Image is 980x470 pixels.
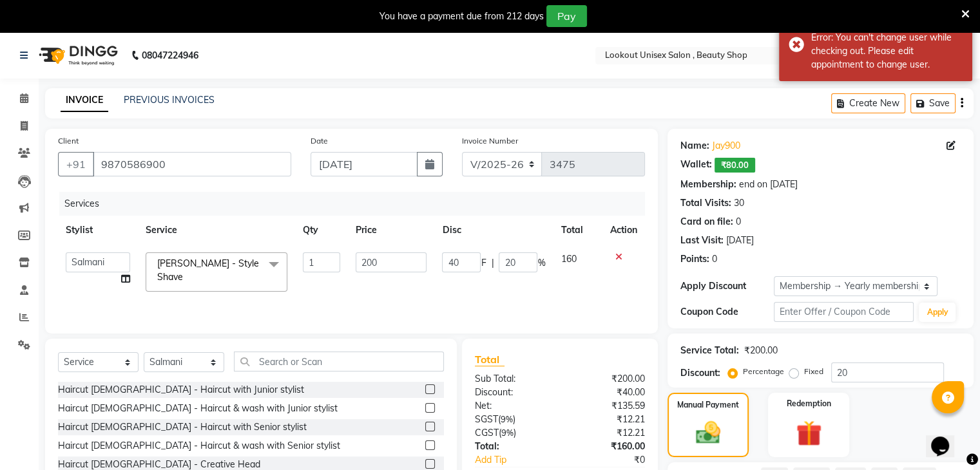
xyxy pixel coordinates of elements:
div: Net: [465,399,560,413]
div: ₹135.59 [560,399,655,413]
div: ( ) [465,413,560,426]
label: Invoice Number [462,135,518,147]
div: ₹0 [575,453,654,467]
img: _gift.svg [788,417,830,449]
div: Haircut [DEMOGRAPHIC_DATA] - Haircut with Senior stylist [58,420,307,434]
input: Search or Scan [234,352,444,371]
span: 9% [501,428,514,438]
label: Redemption [787,398,831,409]
span: | [491,256,494,270]
th: Stylist [58,216,138,245]
a: PREVIOUS INVOICES [124,94,215,106]
div: ₹12.21 [560,426,655,440]
div: Apply Discount [680,279,774,293]
div: Haircut [DEMOGRAPHIC_DATA] - Haircut & wash with Junior stylist [58,402,338,415]
div: ₹200.00 [560,372,655,386]
a: Add Tip [465,453,575,467]
th: Service [138,216,295,245]
div: Name: [680,139,709,153]
a: INVOICE [61,89,108,112]
img: _cash.svg [688,418,728,447]
div: Haircut [DEMOGRAPHIC_DATA] - Haircut with Junior stylist [58,383,304,397]
div: ₹12.21 [560,413,655,426]
div: [DATE] [726,234,754,247]
label: Client [58,135,79,147]
span: CGST [475,427,499,438]
div: 0 [736,215,741,229]
span: SGST [475,413,498,425]
div: ( ) [465,426,560,440]
div: Error: You can't change user while checking out. Please edit appointment to change user. [811,31,963,71]
span: 160 [561,253,576,265]
span: Total [475,353,504,366]
label: Date [311,135,328,147]
div: Last Visit: [680,234,724,247]
b: 08047224946 [142,37,198,73]
div: Points: [680,252,709,266]
a: x [183,271,189,283]
div: ₹160.00 [560,440,655,453]
input: Enter Offer / Coupon Code [774,302,914,322]
div: Sub Total: [465,372,560,386]
button: Pay [546,5,587,27]
div: Membership: [680,178,736,191]
button: +91 [58,152,94,176]
div: Total: [465,440,560,453]
div: Services [59,192,655,216]
div: Coupon Code [680,305,774,319]
input: Search by Name/Mobile/Email/Code [93,152,291,176]
label: Fixed [804,366,823,377]
div: end on [DATE] [739,178,798,191]
button: Save [910,93,956,113]
th: Action [602,216,645,245]
th: Disc [434,216,553,245]
div: Total Visits: [680,196,731,210]
div: ₹200.00 [744,344,778,357]
div: 0 [712,252,717,266]
div: ₹40.00 [560,386,655,399]
div: Wallet: [680,158,712,173]
th: Price [348,216,434,245]
button: Apply [919,303,956,322]
div: 30 [734,196,744,210]
div: Service Total: [680,344,739,357]
span: 9% [501,414,513,424]
span: % [537,256,545,270]
div: Discount: [680,366,720,380]
th: Total [553,216,602,245]
label: Percentage [743,366,784,377]
div: Discount: [465,386,560,399]
span: F [481,256,486,270]
th: Qty [295,216,348,245]
div: Card on file: [680,215,733,229]
img: logo [33,37,121,73]
span: [PERSON_NAME] - Style Shave [157,258,259,283]
div: You have a payment due from 212 days [380,10,544,23]
iframe: chat widget [926,418,967,457]
a: Jay900 [712,139,740,153]
span: ₹80.00 [715,158,755,173]
div: Haircut [DEMOGRAPHIC_DATA] - Haircut & wash with Senior stylist [58,439,340,453]
label: Manual Payment [677,399,739,411]
button: Create New [831,93,905,113]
